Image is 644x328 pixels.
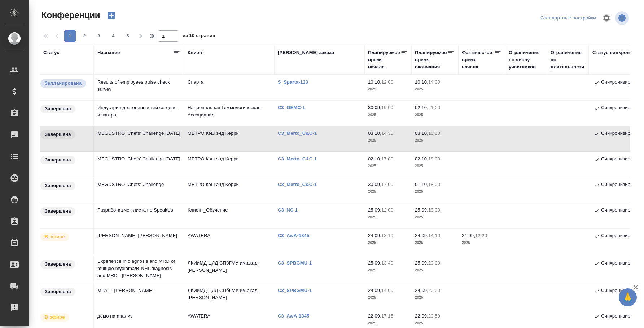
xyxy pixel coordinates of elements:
[278,260,317,266] a: C3_SPBGMU-1
[381,79,393,85] p: 12:00
[184,229,274,254] td: AWATERA
[381,156,393,161] p: 17:00
[462,49,494,71] div: Фактическое время начала
[94,203,184,228] td: Разработка чек-листа по SpeakUs
[40,9,100,21] span: Конференции
[415,182,428,187] p: 01.10,
[428,130,440,136] p: 15:30
[368,233,381,238] p: 24.09,
[601,287,643,296] p: Синхронизировано
[368,313,381,319] p: 22.09,
[108,30,119,42] button: 4
[183,31,215,42] span: из 10 страниц
[45,233,65,240] p: В эфире
[415,288,428,293] p: 24.09,
[601,260,643,268] p: Синхронизировано
[601,232,643,241] p: Синхронизировано
[278,130,322,136] a: C3_Merto_C&C-1
[428,313,440,319] p: 20:59
[601,79,643,87] p: Синхронизировано
[188,49,204,56] div: Клиент
[601,104,643,113] p: Синхронизировано
[45,156,71,164] p: Завершена
[368,156,381,161] p: 02.10,
[45,314,65,321] p: В эфире
[45,105,71,112] p: Завершена
[415,313,428,319] p: 22.09,
[368,49,400,71] div: Планируемое время начала
[415,267,455,274] p: 2025
[381,207,393,213] p: 12:00
[278,182,322,187] a: C3_Merto_C&C-1
[45,288,71,295] p: Завершена
[415,207,428,213] p: 25.09,
[428,105,440,110] p: 21:00
[415,156,428,161] p: 02.10,
[278,288,317,293] p: C3_SPBGMU-1
[278,233,315,238] a: C3_AwA-1845
[94,254,184,283] td: Experience in diagnosis and MRD of multiple myeloma/В-NHL diagnosis and MRD - [PERSON_NAME]
[601,181,643,190] p: Синхронизировано
[108,32,119,40] span: 4
[278,313,315,319] p: C3_AwA-1845
[93,32,105,40] span: 3
[415,105,428,110] p: 02.10,
[615,11,630,25] span: Посмотреть информацию
[368,86,408,93] p: 2025
[94,229,184,254] td: [PERSON_NAME] [PERSON_NAME]
[184,283,274,309] td: ЛКИиМД ЦЛД СПбГМУ им.акад. [PERSON_NAME]
[415,130,428,136] p: 03.10,
[94,283,184,309] td: MPAL - [PERSON_NAME]
[368,294,408,301] p: 2025
[601,155,643,164] p: Синхронизировано
[184,152,274,177] td: МЕТРО Кэш энд Керри
[619,288,637,306] button: 🙏
[381,105,393,110] p: 19:00
[598,9,615,27] span: Настроить таблицу
[43,49,60,56] div: Статус
[368,239,408,247] p: 2025
[415,79,428,85] p: 10.10,
[368,214,408,221] p: 2025
[381,288,393,293] p: 14:00
[368,79,381,85] p: 10.10,
[428,260,440,266] p: 20:00
[79,32,90,40] span: 2
[381,313,393,319] p: 17:15
[415,111,455,119] p: 2025
[368,130,381,136] p: 03.10,
[94,126,184,151] td: MEGUSTRO_Chefs’ Challenge [DATE]
[94,152,184,177] td: MEGUSTRO_Chefs’ Challenge [DATE]
[415,294,455,301] p: 2025
[368,137,408,144] p: 2025
[278,49,334,56] div: [PERSON_NAME] заказа
[278,207,303,213] a: C3_NC-1
[278,105,311,110] a: C3_GEMC-1
[428,207,440,213] p: 13:00
[428,288,440,293] p: 20:00
[381,182,393,187] p: 17:00
[184,177,274,203] td: МЕТРО Кэш энд Керри
[278,156,322,161] p: C3_Merto_C&C-1
[45,261,71,268] p: Завершена
[45,131,71,138] p: Завершена
[278,79,314,85] a: S_Sparta-133
[368,182,381,187] p: 30.09,
[184,75,274,100] td: Спарта
[601,207,643,215] p: Синхронизировано
[184,256,274,281] td: ЛКИиМД ЦЛД СПбГМУ им.акад. [PERSON_NAME]
[462,239,501,247] p: 2025
[415,163,455,170] p: 2025
[94,177,184,203] td: MEGUSTRO_Chefs’ Challenge
[103,9,120,22] button: Создать
[79,30,90,42] button: 2
[415,86,455,93] p: 2025
[45,208,71,215] p: Завершена
[122,30,133,42] button: 5
[97,49,120,56] div: Название
[368,163,408,170] p: 2025
[415,49,447,71] div: Планируемое время окончания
